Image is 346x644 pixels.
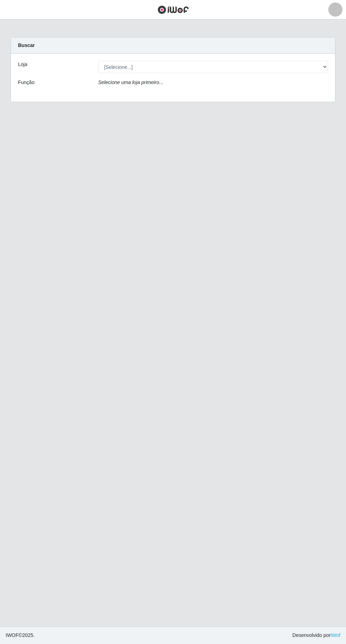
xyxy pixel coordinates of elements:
label: Função [18,79,35,86]
span: IWOF [6,632,19,638]
label: Loja [18,61,27,68]
span: © 2025 . [6,632,35,639]
img: CoreUI Logo [157,5,189,14]
a: iWof [330,632,340,638]
i: Selecione uma loja primeiro... [98,79,163,85]
span: Desenvolvido por [292,632,340,639]
strong: Buscar [18,42,35,48]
